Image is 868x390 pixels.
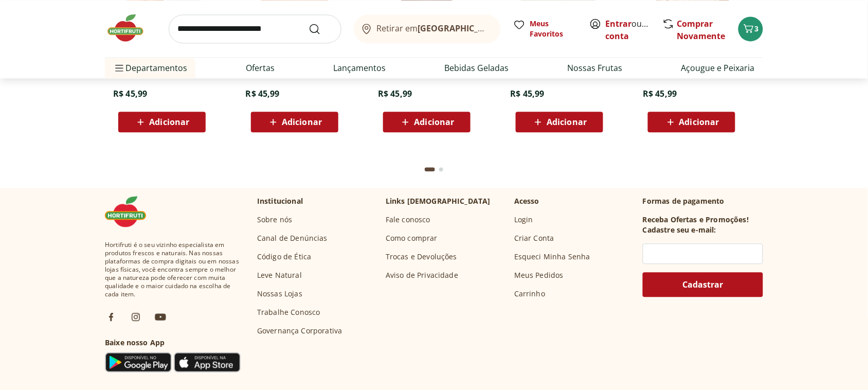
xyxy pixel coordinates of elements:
a: Sobre nós [257,215,292,225]
p: Formas de pagamento [643,196,763,206]
img: App Store Icon [174,352,241,373]
a: Nossas Frutas [568,62,623,74]
button: Current page from fs-carousel [423,157,437,182]
img: ytb [154,311,167,323]
a: Leve Natural [257,270,302,280]
a: Meus Pedidos [514,270,564,280]
span: Retirar em [377,24,491,33]
p: Institucional [257,196,303,206]
span: 3 [755,24,759,33]
h3: Cadastre seu e-mail: [643,225,716,235]
h3: Receba Ofertas e Promoções! [643,215,749,225]
b: [GEOGRAPHIC_DATA]/[GEOGRAPHIC_DATA] [418,23,591,34]
button: Adicionar [516,112,603,132]
img: ig [130,311,142,323]
button: Submit Search [309,23,333,35]
a: Login [514,215,533,225]
a: Açougue e Peixaria [681,62,755,74]
button: Cadastrar [643,272,763,297]
button: Adicionar [251,112,338,132]
span: R$ 45,99 [511,88,545,99]
span: Cadastrar [683,280,724,289]
h3: Baixe nosso App [105,338,241,348]
a: Trabalhe Conosco [257,307,320,317]
button: Adicionar [383,112,471,132]
a: Como comprar [386,233,438,243]
a: Meus Favoritos [513,19,577,39]
p: Links [DEMOGRAPHIC_DATA] [386,196,491,206]
button: Go to page 2 from fs-carousel [437,157,445,182]
a: Código de Ética [257,252,311,262]
img: Google Play Icon [105,352,172,373]
a: Aviso de Privacidade [386,270,458,280]
a: Criar Conta [514,233,554,243]
span: Departamentos [113,56,187,80]
a: Ofertas [246,62,275,74]
a: Entrar [606,18,632,29]
span: Hortifruti é o seu vizinho especialista em produtos frescos e naturais. Nas nossas plataformas de... [105,241,241,298]
img: fb [105,311,117,323]
a: Canal de Denúncias [257,233,328,243]
span: Adicionar [679,118,719,126]
span: R$ 45,99 [113,88,147,99]
a: Fale conosco [386,215,430,225]
img: Hortifruti [105,12,156,43]
a: Lançamentos [333,62,386,74]
span: Adicionar [149,118,189,126]
a: Trocas e Devoluções [386,252,457,262]
button: Adicionar [118,112,206,132]
img: Hortifruti [105,196,156,227]
input: search [169,14,341,43]
a: Governança Corporativa [257,326,342,336]
button: Retirar em[GEOGRAPHIC_DATA]/[GEOGRAPHIC_DATA] [354,14,501,43]
a: Esqueci Minha Senha [514,252,590,262]
button: Adicionar [648,112,735,132]
p: Acesso [514,196,539,206]
span: R$ 45,99 [378,88,412,99]
span: R$ 45,99 [246,88,280,99]
button: Menu [113,56,125,80]
span: R$ 45,99 [643,88,677,99]
a: Bebidas Geladas [445,62,509,74]
span: Adicionar [414,118,454,126]
span: Meus Favoritos [530,19,577,39]
span: Adicionar [282,118,322,126]
a: Carrinho [514,289,545,299]
a: Comprar Novamente [677,18,726,42]
a: Nossas Lojas [257,289,302,299]
a: Criar conta [606,18,662,42]
span: Adicionar [547,118,587,126]
span: ou [606,17,652,42]
button: Carrinho [738,16,763,41]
